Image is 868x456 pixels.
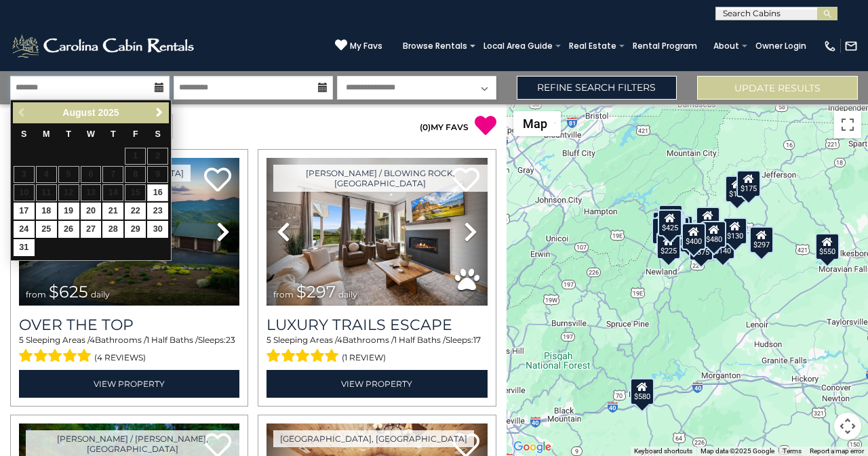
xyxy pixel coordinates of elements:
span: 17 [473,335,481,345]
span: (4 reviews) [94,349,146,367]
div: $375 [690,233,714,260]
span: Sunday [21,129,26,139]
a: 25 [36,221,57,238]
span: Wednesday [87,129,95,139]
a: Open this area in Google Maps (opens a new window) [510,438,555,456]
a: Next [151,104,167,121]
div: $425 [658,209,682,236]
a: About [707,37,746,56]
div: $349 [696,207,720,234]
button: Keyboard shortcuts [634,447,692,456]
a: [GEOGRAPHIC_DATA], [GEOGRAPHIC_DATA] [273,430,474,447]
span: 5 [19,335,24,345]
a: 24 [14,221,35,238]
a: 30 [147,221,168,238]
span: $297 [296,282,336,302]
a: Terms [783,447,802,455]
span: 2025 [98,107,119,118]
span: from [26,289,46,299]
img: thumbnail_168695581.jpeg [267,158,487,306]
a: 23 [147,203,168,220]
a: 16 [147,184,168,201]
span: August [62,107,95,118]
button: Map camera controls [834,413,861,440]
a: 31 [14,239,35,256]
a: (0)MY FAVS [420,122,469,132]
span: $625 [49,282,88,302]
a: Luxury Trails Escape [267,316,487,334]
div: $140 [711,232,735,259]
span: Map [523,117,547,131]
span: Map data ©2025 Google [701,447,774,455]
button: Change map style [513,111,561,136]
div: $130 [723,217,747,245]
span: Tuesday [66,129,71,139]
a: Owner Login [749,37,813,56]
div: $480 [702,220,726,247]
img: mail-regular-white.png [844,39,858,53]
a: View Property [19,370,239,398]
span: My Favs [350,40,382,52]
a: 22 [125,203,146,220]
span: Saturday [155,129,161,139]
span: 1 Half Baths / [394,335,446,345]
span: 23 [226,335,235,345]
div: $225 [657,232,682,260]
span: daily [91,289,110,299]
span: ( ) [420,122,431,132]
a: Add to favorites [204,166,231,195]
a: Report a map error [810,447,864,455]
span: daily [338,289,357,299]
img: phone-regular-white.png [823,39,837,53]
a: 28 [102,221,123,238]
span: 0 [422,122,428,132]
a: 21 [102,203,123,220]
button: Update Results [697,76,858,100]
a: 20 [81,203,102,220]
a: 29 [125,221,146,238]
div: Sleeping Areas / Bathrooms / Sleeps: [267,334,487,367]
div: $175 [736,169,761,196]
span: 4 [337,335,342,345]
a: 27 [81,221,102,238]
div: $400 [682,222,707,249]
div: Sleeping Areas / Bathrooms / Sleeps: [19,334,239,367]
img: Google [510,438,555,456]
div: $297 [750,226,774,253]
span: (1 review) [342,349,386,367]
span: 5 [267,335,271,345]
span: 1 Half Baths / [146,335,198,345]
a: 26 [58,221,79,238]
a: View Property [267,370,487,398]
a: Over The Top [19,316,239,334]
a: 18 [36,203,57,220]
a: Local Area Guide [477,37,559,56]
div: $580 [631,377,655,405]
a: 17 [14,203,35,220]
a: Refine Search Filters [517,76,677,100]
span: Monday [43,129,50,139]
span: from [273,289,294,299]
div: $175 [725,175,749,203]
a: Real Estate [562,37,623,56]
a: [PERSON_NAME] / Blowing Rock, [GEOGRAPHIC_DATA] [273,165,487,192]
span: Friday [133,129,138,139]
a: My Favs [335,39,382,53]
div: $550 [815,232,840,260]
span: Next [154,107,165,118]
img: White-1-2.png [10,33,198,60]
a: Rental Program [626,37,704,56]
div: $230 [652,217,677,244]
span: 4 [90,335,95,345]
div: $125 [658,204,683,231]
a: 19 [58,203,79,220]
span: Thursday [111,129,116,139]
a: Browse Rentals [396,37,474,56]
button: Toggle fullscreen view [834,111,861,138]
